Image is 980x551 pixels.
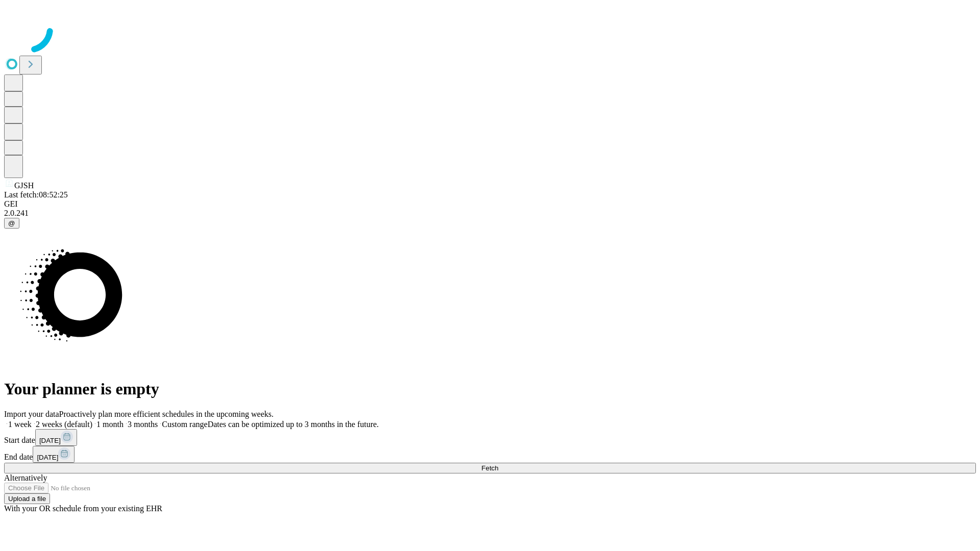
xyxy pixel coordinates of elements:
[128,420,158,429] span: 3 months
[4,218,19,229] button: @
[4,493,50,504] button: Upload a file
[4,190,68,199] span: Last fetch: 08:52:25
[208,420,379,429] span: Dates can be optimized up to 3 months in the future.
[4,380,976,398] h1: Your planner is empty
[8,219,15,227] span: @
[8,420,32,429] span: 1 week
[96,420,124,429] span: 1 month
[162,420,207,429] span: Custom range
[35,429,77,446] button: [DATE]
[4,504,162,513] span: With your OR schedule from your existing EHR
[59,410,274,418] span: Proactively plan more efficient schedules in the upcoming weeks.
[4,410,59,418] span: Import your data
[37,454,58,461] span: [DATE]
[481,464,498,472] span: Fetch
[4,463,976,473] button: Fetch
[36,420,92,429] span: 2 weeks (default)
[4,199,976,209] div: GEI
[4,473,47,482] span: Alternatively
[4,209,976,218] div: 2.0.241
[14,181,34,190] span: GJSH
[33,446,75,463] button: [DATE]
[39,437,61,444] span: [DATE]
[4,429,976,446] div: Start date
[4,446,976,463] div: End date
